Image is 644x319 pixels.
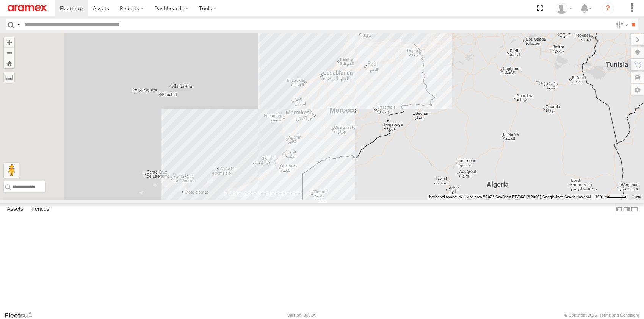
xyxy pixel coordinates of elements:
[287,313,316,317] div: Version: 306.00
[4,58,14,68] button: Zoom Home
[600,313,640,317] a: Terms and Conditions
[3,204,27,214] label: Assets
[4,311,39,319] a: Visit our Website
[4,37,14,47] button: Zoom in
[602,2,614,14] i: ?
[4,163,19,178] button: Drag Pegman onto the map to open Street View
[595,195,608,199] span: 100 km
[4,72,14,83] label: Measure
[564,313,640,317] div: © Copyright 2025 -
[28,204,53,214] label: Fences
[593,194,629,200] button: Map Scale: 100 km per 45 pixels
[16,19,22,30] label: Search Query
[633,195,641,199] a: Terms (opens in new tab)
[429,194,462,200] button: Keyboard shortcuts
[615,203,623,214] label: Dock Summary Table to the Left
[8,5,47,11] img: aramex-logo.svg
[613,19,629,30] label: Search Filter Options
[4,47,14,58] button: Zoom out
[623,203,630,214] label: Dock Summary Table to the Right
[553,3,575,14] div: Emad Mabrouk
[466,195,591,199] span: Map data ©2025 GeoBasis-DE/BKG (©2009), Google, Inst. Geogr. Nacional
[631,84,644,95] label: Map Settings
[631,203,638,214] label: Hide Summary Table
